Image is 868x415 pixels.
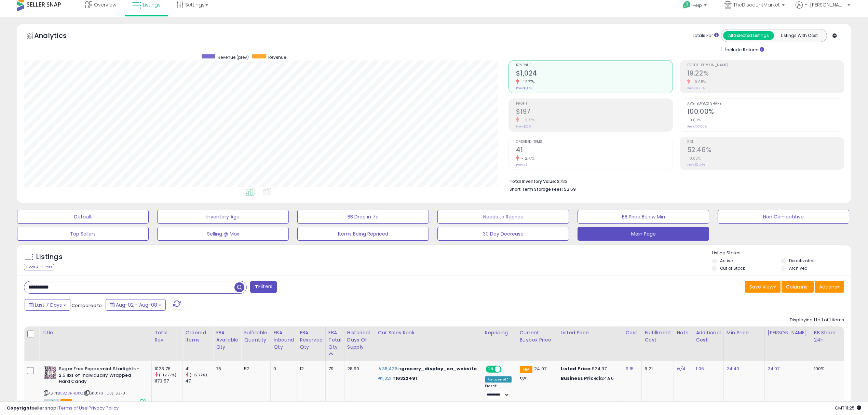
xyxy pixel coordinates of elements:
b: Short Term Storage Fees: [510,186,563,192]
b: Sugar Free Peppermint Starlights - 2.5 lbs of Individually Wrapped Hard Candy [59,366,142,387]
span: Profit [PERSON_NAME] [687,64,844,67]
div: 52 [244,366,265,372]
span: Revenue [268,54,286,60]
h5: Analytics [34,31,80,42]
a: 24.40 [727,365,740,372]
div: Cost [626,329,639,336]
small: -12.77% [519,79,535,84]
div: Min Price [727,329,762,336]
a: Privacy Policy [89,405,119,411]
label: Archived [789,265,808,271]
span: 2025-08-16 11:25 GMT [835,405,861,411]
button: Items Being Repriced [297,227,429,241]
small: (-12.77%) [190,372,207,378]
h5: Listings [36,252,63,262]
div: 79 [328,366,339,372]
a: Terms of Use [58,405,87,411]
div: Historical Days Of Supply [347,329,372,351]
button: 30 Day Decrease [437,227,569,241]
span: OFF [501,366,512,372]
small: Prev: 52.46% [687,163,705,167]
span: All listings currently available for purchase on Amazon [44,399,59,405]
button: Last 7 Days [25,299,70,311]
div: Note [677,329,690,336]
button: Actions [815,281,844,293]
span: 16322491 [395,375,417,381]
div: Clear All Filters [24,264,54,270]
span: Revenue [516,64,673,67]
div: Cur Sales Rank [378,329,479,336]
button: BB Price Below Min [578,210,709,224]
span: 24.97 [534,365,546,372]
div: 12 [300,366,320,372]
div: FBA Reserved Qty [300,329,323,351]
button: Default [17,210,149,224]
div: FBA Available Qty [216,329,238,351]
small: 0.00% [687,118,701,123]
label: Deactivated [789,258,815,264]
h2: 100.00% [687,108,844,117]
div: FBA Total Qty [328,329,341,351]
div: seller snap | | [7,405,119,412]
span: Listings [143,1,161,8]
div: Additional Cost [696,329,721,344]
button: Save View [745,281,781,293]
button: Inventory Age [157,210,289,224]
small: Prev: 47 [516,163,527,167]
button: Non Competitive [718,210,849,224]
span: $2.59 [564,186,576,192]
label: Active [720,258,733,264]
span: #38,426 [378,365,397,372]
h2: 52.46% [687,146,844,155]
label: Out of Stock [720,265,745,271]
div: BB Share 24h. [814,329,839,344]
span: Ordered Items [516,140,673,144]
a: 1.06 [696,365,704,372]
span: Revenue (prev) [218,54,249,60]
small: -12.77% [519,118,535,123]
span: Columns [786,283,808,290]
div: Total Rev. [154,329,179,344]
div: [PERSON_NAME] [768,329,808,336]
button: Top Sellers [17,227,149,241]
div: 41 [185,366,213,372]
a: Hi [PERSON_NAME] [796,1,850,17]
h2: $197 [516,108,673,117]
div: Ordered Items [185,329,210,344]
span: Avg. Buybox Share [687,102,844,106]
button: Needs to Reprice [437,210,569,224]
small: (-12.77%) [159,372,176,378]
h2: 19.22% [687,69,844,79]
span: grocery_display_on_website [401,365,477,372]
button: Listings With Cost [774,31,825,40]
div: 6.21 [645,366,668,372]
small: Prev: $226 [516,124,531,129]
i: Get Help [682,1,691,9]
span: Aug-02 - Aug-08 [116,302,157,308]
div: $24.97 [561,366,618,372]
span: Profit [516,102,673,106]
span: Hi [PERSON_NAME] [804,1,845,8]
div: Repricing [485,329,514,336]
span: Overview [94,1,116,8]
div: 28.90 [347,366,370,372]
div: Amazon AI * [485,376,512,383]
div: 0 [273,366,291,372]
small: Prev: 100.00% [687,124,707,129]
span: Last 7 Days [35,302,62,308]
div: Fulfillment Cost [645,329,671,344]
div: Include Returns [716,45,772,53]
small: Prev: $1,174 [516,86,532,90]
div: 100% [814,366,837,372]
span: ROI [687,140,844,144]
small: -0.05% [690,79,706,84]
div: Preset: [485,384,512,399]
div: 1023.76 [154,366,182,372]
strong: Copyright [7,405,32,411]
li: $723 [510,177,839,185]
p: in [378,375,477,381]
h2: 41 [516,146,673,155]
button: Aug-02 - Aug-08 [106,299,166,311]
b: Business Price: [561,375,598,381]
p: in [378,366,477,372]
